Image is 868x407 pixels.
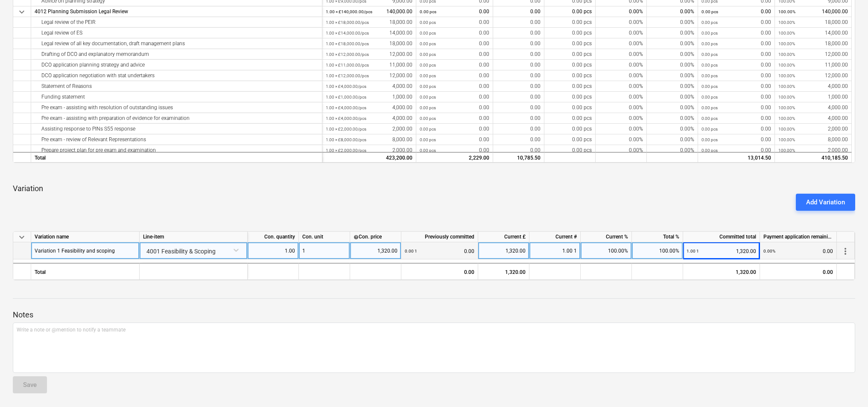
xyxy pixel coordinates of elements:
div: 0.00% [596,92,647,102]
span: help [354,234,359,239]
div: Current # [529,232,581,242]
div: 100.00% [632,242,683,259]
div: 0.00% [596,49,647,60]
small: 100.00% [778,137,795,142]
small: 0.00 pcs [701,52,718,57]
button: Add Variation [796,194,855,211]
div: Legal review of all key documentation, draft management plans [35,38,319,49]
small: 100.00% [778,84,795,89]
div: 423,200.00 [326,153,412,163]
div: 2,000.00 [778,124,848,134]
div: 0.00 [701,134,771,145]
div: 1,320.00 [482,242,526,259]
div: 0.00% [596,17,647,28]
small: 0.00 pcs [701,137,718,142]
div: 0.00% [647,134,698,145]
small: 0.00 pcs [420,105,436,110]
small: 100.00% [778,73,795,78]
div: Funding statement [35,92,319,102]
div: 0.00 [420,6,489,17]
div: 0.00 [405,242,474,260]
small: 100.00% [778,20,795,25]
small: 1.00 × £18,000.00 / pcs [326,20,369,25]
div: 140,000.00 [326,6,412,17]
p: Variation [13,183,855,194]
div: Total [31,152,322,163]
div: 0.00 [420,102,489,113]
div: 8,000.00 [326,134,412,145]
div: 1,000.00 [326,92,412,102]
div: 0.00% [596,124,647,134]
iframe: Chat Widget [825,366,868,407]
small: 1.00 × £4,000.00 / pcs [326,105,366,110]
div: 10,785.50 [493,152,544,163]
div: 0.00 [701,70,771,81]
small: 1.00 × £2,000.00 / pcs [326,127,366,131]
small: 0.00 pcs [420,137,436,142]
div: 410,185.50 [778,153,848,163]
small: 100.00% [778,9,795,14]
div: 1.00 1 [529,242,581,259]
div: 0.00 [701,38,771,49]
small: 0.00 pcs [701,9,718,14]
div: 0.00 [493,102,544,113]
div: 0.00 [420,124,489,134]
div: 4,000.00 [326,102,412,113]
div: Pre exam - review of Relevant Representations [35,134,319,145]
div: 4012 Planning Submission Legal Review [35,6,319,17]
div: 0.00% [596,102,647,113]
div: 12,000.00 [326,49,412,60]
div: 0.00% [647,92,698,102]
small: 1.00 × £4,000.00 / pcs [326,116,366,121]
div: Current % [581,232,632,242]
small: 0.00 pcs [420,63,436,67]
div: 0.00 [493,124,544,134]
div: 0.00 [420,17,489,28]
div: 0.00 [763,242,833,260]
div: 12,000.00 [778,70,848,81]
small: 1.00 1 [687,249,699,253]
div: 0.00 [493,38,544,49]
div: 1,320.00 [683,263,760,280]
small: 100.00% [778,52,795,57]
div: 14,000.00 [778,28,848,38]
div: 8,000.00 [778,134,848,145]
div: 12,000.00 [326,70,412,81]
div: 1.00 [251,242,295,259]
small: 100.00% [778,63,795,67]
div: Prepare project plan for pre exam and examination [35,145,319,156]
div: 0.00 [420,38,489,49]
div: 0.00 pcs [544,17,596,28]
div: 2,229.00 [420,153,489,163]
small: 0.00 pcs [420,95,436,99]
small: 100.00% [778,116,795,121]
div: 0.00 [760,263,837,280]
small: 100.00% [778,31,795,35]
small: 1.00 × £4,000.00 / pcs [326,84,366,89]
div: 0.00 [401,263,478,280]
div: 100.00% [581,242,632,259]
small: 0.00 pcs [420,148,436,153]
small: 0.00 pcs [701,41,718,46]
small: 1.00 × £8,000.00 / pcs [326,137,366,142]
div: 11,000.00 [778,60,848,70]
div: Pre exam - assisting with resolution of outstanding issues [35,102,319,113]
div: 0.00% [647,81,698,92]
div: 4,000.00 [778,81,848,92]
div: 0.00 [493,6,544,17]
div: 0.00 pcs [544,81,596,92]
div: 0.00 [701,49,771,60]
div: 0.00% [647,70,698,81]
div: 0.00 [701,60,771,70]
small: 0.00 pcs [701,20,718,25]
div: Legal review of ES [35,28,319,38]
div: 0.00 [493,60,544,70]
div: 0.00% [596,145,647,156]
div: Con. quantity [248,232,299,242]
div: 0.00 pcs [544,49,596,60]
div: 0.00% [647,113,698,124]
div: 1,000.00 [778,92,848,102]
div: 0.00 [420,70,489,81]
small: 1.00 × £14,000.00 / pcs [326,31,369,35]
